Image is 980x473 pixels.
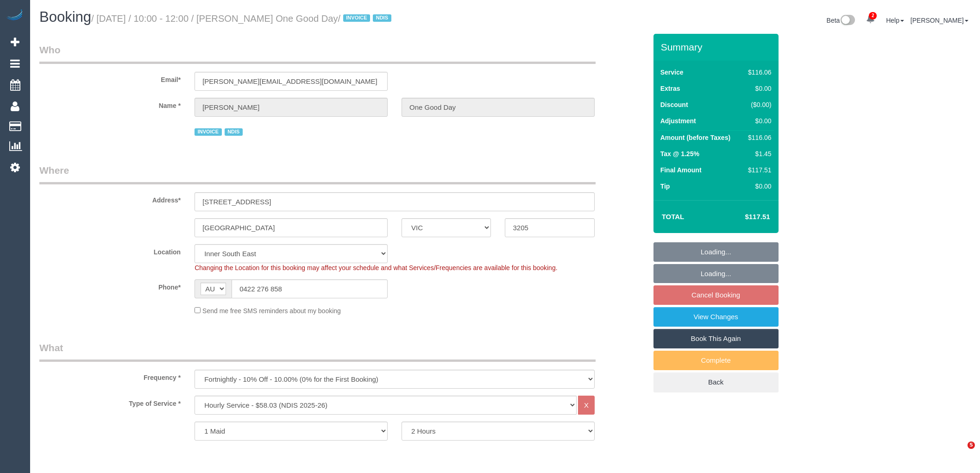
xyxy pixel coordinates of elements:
[653,307,779,327] a: View Changes
[661,42,774,52] h3: Summary
[660,84,680,93] label: Extras
[827,17,855,24] a: Beta
[744,100,771,109] div: ($0.00)
[840,15,855,27] img: New interface
[32,72,188,84] label: Email*
[660,116,696,126] label: Adjustment
[967,441,975,449] span: 5
[660,182,670,191] label: Tip
[660,165,702,175] label: Final Amount
[32,98,188,110] label: Name *
[202,307,341,315] span: Send me free SMS reminders about my booking
[195,264,557,271] span: Changing the Location for this booking may affect your schedule and what Services/Frequencies are...
[653,329,779,348] a: Book This Again
[195,98,388,117] input: First Name*
[717,213,770,221] h4: $117.51
[195,128,221,136] span: INVOICE
[39,164,596,184] legend: Where
[660,149,699,158] label: Tax @ 1.25%
[949,441,971,464] iframe: Intercom live chat
[32,244,188,257] label: Location
[861,9,879,30] a: 2
[6,9,24,22] img: Automaid Logo
[32,396,188,408] label: Type of Service *
[744,116,771,126] div: $0.00
[373,14,391,22] span: NDIS
[91,13,394,24] small: / [DATE] / 10:00 - 12:00 / [PERSON_NAME] One Good Day
[402,98,595,117] input: Last Name*
[195,218,388,237] input: Suburb*
[744,84,771,93] div: $0.00
[911,17,968,24] a: [PERSON_NAME]
[39,9,91,25] span: Booking
[744,133,771,142] div: $116.06
[32,279,188,292] label: Phone*
[32,192,188,205] label: Address*
[39,341,596,362] legend: What
[195,72,388,91] input: Email*
[343,14,370,22] span: INVOICE
[886,17,904,24] a: Help
[660,133,730,142] label: Amount (before Taxes)
[660,100,688,109] label: Discount
[662,213,685,221] strong: Total
[39,43,596,64] legend: Who
[505,218,594,237] input: Post Code*
[869,12,877,19] span: 2
[225,128,243,136] span: NDIS
[744,68,771,77] div: $116.06
[744,165,771,175] div: $117.51
[232,279,388,298] input: Phone*
[660,68,684,77] label: Service
[653,372,779,392] a: Back
[744,182,771,191] div: $0.00
[744,149,771,158] div: $1.45
[338,13,394,24] span: /
[32,370,188,382] label: Frequency *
